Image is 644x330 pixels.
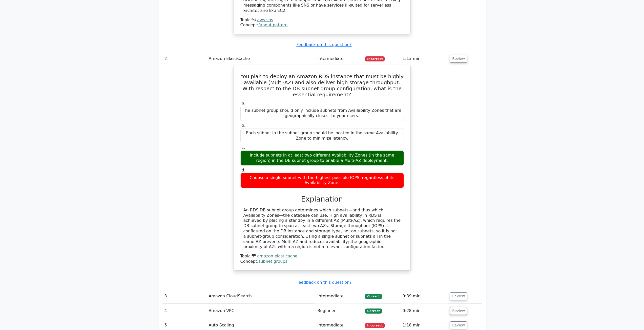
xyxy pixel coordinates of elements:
td: Beginner [315,304,363,318]
td: 0:28 min. [401,304,448,318]
td: 0:39 min. [401,289,448,303]
div: Choose a single subnet with the highest possible IOPS, regardless of its Availability Zone. [240,173,404,188]
div: Each subnet in the subnet group should be located in the same Availability Zone to minimize latency. [240,128,404,143]
a: Feedback on this question? [296,280,351,285]
td: Intermediate [315,52,363,66]
a: Feedback on this question? [296,42,351,47]
span: b. [242,123,245,128]
button: Review [450,292,467,300]
div: Include subnets in at least two different Availability Zones (in the same region) in the DB subne... [240,150,404,166]
div: Concept: [240,23,404,28]
span: Incorrect [365,323,385,328]
div: The subnet group should only include subnets from Availability Zones that are geographically clos... [240,106,404,121]
a: aws sns [257,17,273,22]
span: Incorrect [365,56,385,61]
div: Topic: [240,254,404,259]
button: Review [450,321,467,329]
td: 1:13 min. [401,52,448,66]
td: Amazon CloudSearch [206,289,315,303]
button: Review [450,55,467,63]
span: d. [242,168,245,172]
span: a. [242,101,245,105]
h5: You plan to deploy an Amazon RDS instance that must be highly available (Multi-AZ) and also deliv... [240,73,404,98]
td: 2 [162,52,207,66]
button: Review [450,307,467,315]
div: Topic: [240,17,404,23]
td: Intermediate [315,289,363,303]
td: Amazon ElastiCache [206,52,315,66]
h3: Explanation [243,195,401,204]
td: 3 [162,289,207,303]
div: Concept: [240,259,404,264]
span: Correct [365,294,382,299]
div: An RDS DB subnet group determines which subnets—and thus which Availability Zones—the database ca... [243,208,401,250]
span: Correct [365,309,382,314]
span: c. [242,145,245,150]
a: fanout pattern [258,23,288,27]
a: amazon elasticache [257,254,297,258]
td: 4 [162,304,207,318]
td: Amazon VPC [206,304,315,318]
a: subnet groups [258,259,287,264]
